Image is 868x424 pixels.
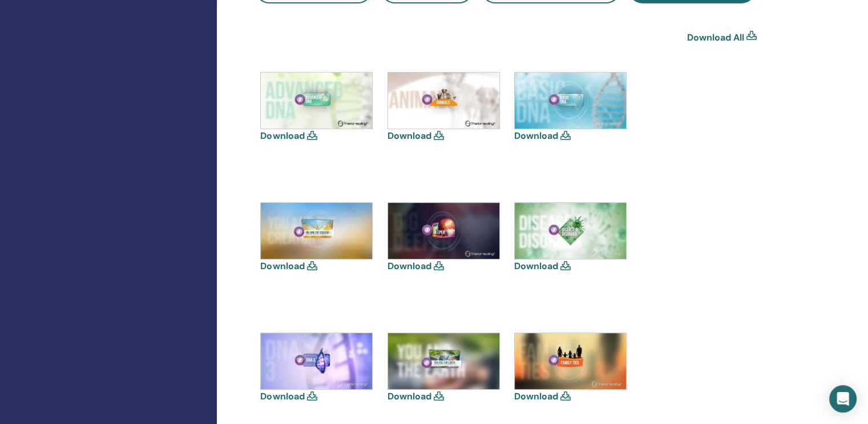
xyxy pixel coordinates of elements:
[514,130,558,142] a: Download
[514,260,558,272] a: Download
[515,73,626,129] img: basic-dna.jpg
[387,260,431,272] a: Download
[514,390,558,402] a: Download
[829,385,857,413] div: Open Intercom Messenger
[515,333,626,389] img: family-ties.jpg
[260,130,304,142] a: Download
[687,31,744,45] a: Download All
[261,73,372,129] img: advanced.jpg
[388,73,499,129] img: animals.jpg
[260,260,304,272] a: Download
[387,390,431,402] a: Download
[515,203,626,259] img: disease.jpg
[261,333,372,389] img: dna-3.jpg
[388,333,499,389] img: earth.jpg
[387,130,431,142] a: Download
[260,390,304,402] a: Download
[388,203,499,259] img: dig-deeper.jpg
[261,203,372,259] img: creator.jpg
